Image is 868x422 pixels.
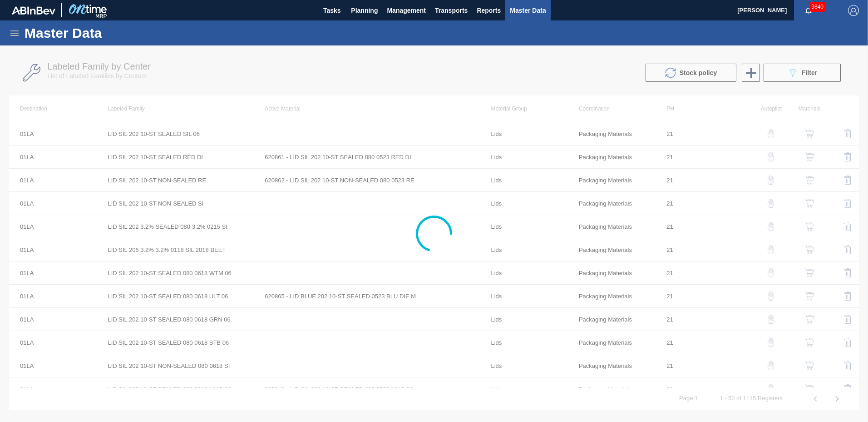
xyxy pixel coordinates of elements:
img: TNhmsLtSVTkK8tSr43FrP2fwEKptu5GPRR3wAAAABJRU5ErkJggg== [12,6,55,15]
span: Master Data [510,5,546,16]
img: Logout [848,5,859,16]
span: Reports [477,5,501,16]
span: Management [387,5,426,16]
span: Planning [351,5,378,16]
button: Notifications [794,4,823,17]
span: 9840 [809,2,825,12]
h1: Master Data [25,28,186,38]
span: Transports [435,5,468,16]
span: Tasks [322,5,342,16]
